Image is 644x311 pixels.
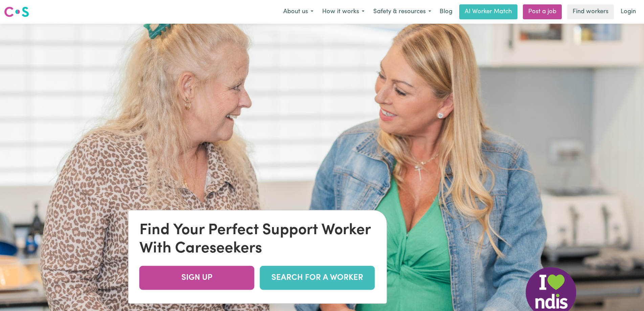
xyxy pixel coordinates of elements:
a: Find workers [567,4,614,19]
img: Careseekers logo [4,6,29,18]
div: Find Your Perfect Support Worker With Careseekers [139,221,376,258]
a: Blog [436,4,457,19]
a: SEARCH FOR A WORKER [260,266,375,290]
a: AI Worker Match [459,4,517,19]
button: About us [279,5,318,19]
a: SIGN UP [139,266,254,290]
button: How it works [318,5,369,19]
a: Post a job [523,4,562,19]
a: Login [617,4,640,19]
a: Careseekers logo [4,4,29,20]
button: Safety & resources [369,5,436,19]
